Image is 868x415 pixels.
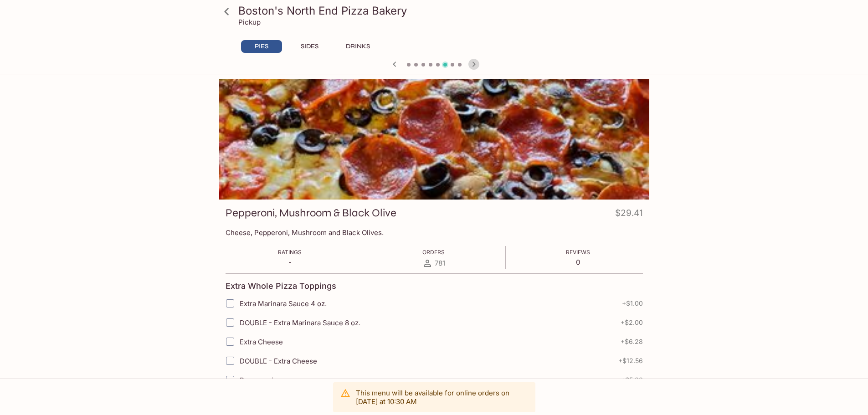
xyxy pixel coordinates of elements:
[226,281,336,291] h4: Extra Whole Pizza Toppings
[621,319,643,326] span: + $2.00
[621,338,643,345] span: + $6.28
[240,318,360,327] span: DOUBLE - Extra Marinara Sauce 8 oz.
[240,376,273,384] span: Pepperoni
[435,259,445,267] span: 781
[238,18,261,26] p: Pickup
[615,206,643,224] h4: $29.41
[566,249,590,256] span: Reviews
[621,376,643,384] span: + $5.00
[622,300,643,307] span: + $1.00
[240,357,317,365] span: DOUBLE - Extra Cheese
[240,338,283,346] span: Extra Cheese
[219,79,649,200] div: Pepperoni, Mushroom & Black Olive
[226,228,643,237] p: Cheese, Pepperoni, Mushroom and Black Olives.
[241,40,282,53] button: PIES
[289,40,330,53] button: SIDES
[278,258,302,266] p: -
[422,249,445,256] span: Orders
[338,40,379,53] button: DRINKS
[240,299,327,308] span: Extra Marinara Sauce 4 oz.
[278,249,302,256] span: Ratings
[226,206,396,220] h3: Pepperoni, Mushroom & Black Olive
[238,4,646,18] h3: Boston's North End Pizza Bakery
[566,258,590,266] p: 0
[618,357,643,364] span: + $12.56
[356,389,528,406] p: This menu will be available for online orders on [DATE] at 10:30 AM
